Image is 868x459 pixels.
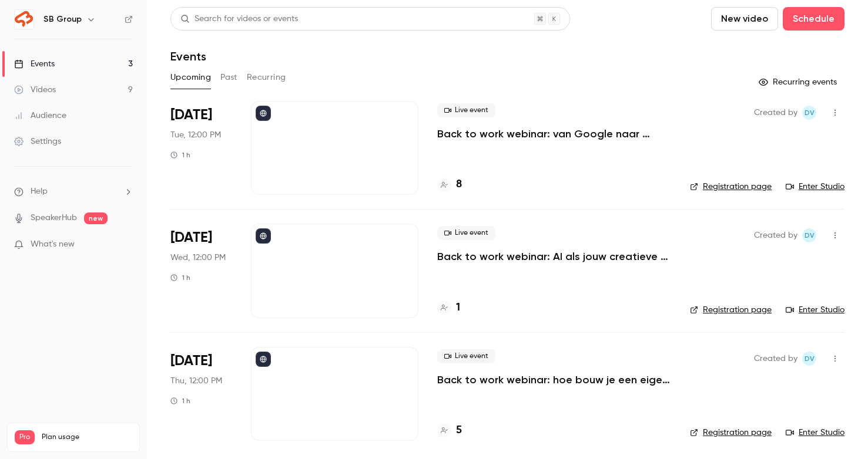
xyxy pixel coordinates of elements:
[31,185,48,198] span: Help
[437,373,671,387] a: Back to work webinar: hoe bouw je een eigen AI agent?
[805,106,815,120] span: Dv
[170,68,211,87] button: Upcoming
[690,181,772,193] a: Registration page
[754,106,797,120] span: Created by
[805,352,815,366] span: Dv
[754,352,797,366] span: Created by
[437,249,671,264] a: Back to work webinar: AI als jouw creatieve collega
[437,127,671,141] a: Back to work webinar: van Google naar ChatGPT
[119,239,133,250] iframe: Noticeable Trigger
[753,73,844,92] button: Recurring events
[170,224,232,318] div: Sep 10 Wed, 12:00 PM (Europe/Amsterdam)
[15,444,37,455] p: Videos
[170,49,206,63] h1: Events
[247,68,286,87] button: Recurring
[690,304,772,316] a: Registration page
[112,444,132,455] p: / 150
[170,375,222,387] span: Thu, 12:00 PM
[754,228,797,242] span: Created by
[170,252,226,264] span: Wed, 12:00 PM
[14,84,56,96] div: Videos
[112,446,116,453] span: 9
[14,110,66,122] div: Audience
[170,150,190,160] div: 1 h
[43,14,82,25] h6: SB Group
[802,228,816,242] span: Dante van der heijden
[437,423,462,438] a: 5
[802,352,816,366] span: Dante van der heijden
[15,10,33,29] img: SB Group
[802,106,816,120] span: Dante van der heijden
[170,129,221,141] span: Tue, 12:00 PM
[220,68,237,87] button: Past
[437,177,462,193] a: 8
[711,7,778,31] button: New video
[437,300,460,316] a: 1
[31,238,75,251] span: What's new
[437,226,495,240] span: Live event
[14,136,61,147] div: Settings
[783,7,844,31] button: Schedule
[170,347,232,441] div: Sep 11 Thu, 12:00 PM (Europe/Amsterdam)
[690,427,772,438] a: Registration page
[786,181,844,193] a: Enter Studio
[84,212,108,224] span: new
[15,430,35,444] span: Pro
[456,300,460,316] h4: 1
[170,228,212,247] span: [DATE]
[170,101,232,195] div: Aug 26 Tue, 12:00 PM (Europe/Amsterdam)
[786,304,844,316] a: Enter Studio
[786,427,844,438] a: Enter Studio
[170,273,190,282] div: 1 h
[437,103,495,117] span: Live event
[170,396,190,406] div: 1 h
[456,423,462,438] h4: 5
[180,13,298,25] div: Search for videos or events
[31,212,77,224] a: SpeakerHub
[14,58,55,70] div: Events
[14,185,133,198] li: help-dropdown-opener
[170,352,212,370] span: [DATE]
[437,349,495,363] span: Live event
[805,228,815,242] span: Dv
[170,106,212,124] span: [DATE]
[456,177,462,193] h4: 8
[42,433,132,442] span: Plan usage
